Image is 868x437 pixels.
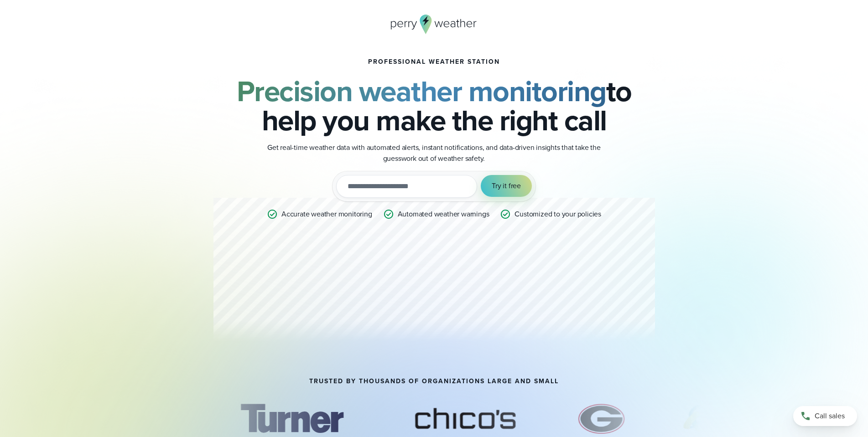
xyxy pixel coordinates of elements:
h1: Professional Weather Station [368,58,500,66]
p: Automated weather warnings [398,209,489,220]
span: Try it free [492,180,521,191]
h2: TRUSTED BY THOUSANDS OF ORGANIZATIONS LARGE AND SMALL [309,378,559,385]
p: Get real-time weather data with automated alerts, instant notifications, and data-driven insights... [252,142,617,164]
p: Accurate weather monitoring [281,209,372,220]
p: Customized to your policies [515,209,601,220]
span: Call sales [815,411,845,422]
h2: to help you make the right call [213,77,655,135]
strong: Precision weather monitoring [237,70,606,113]
button: Try it free [481,175,532,197]
a: Call sales [793,406,857,426]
